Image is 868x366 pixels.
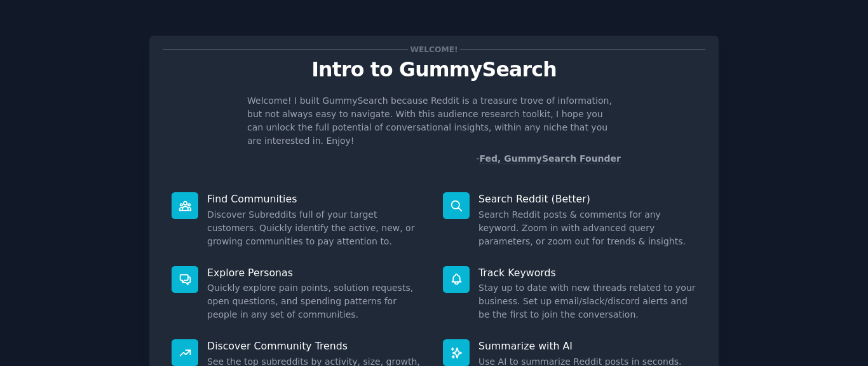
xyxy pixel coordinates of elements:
p: Track Keywords [478,266,696,279]
dd: Search Reddit posts & comments for any keyword. Zoom in with advanced query parameters, or zoom o... [478,208,696,248]
p: Find Communities [207,192,425,206]
p: Search Reddit (Better) [478,192,696,206]
p: Discover Community Trends [207,339,425,353]
p: Explore Personas [207,266,425,279]
p: Intro to GummySearch [163,59,705,81]
p: Welcome! I built GummySearch because Reddit is a treasure trove of information, but not always ea... [247,94,621,148]
dd: Quickly explore pain points, solution requests, open questions, and spending patterns for people ... [207,281,425,321]
dd: Discover Subreddits full of your target customers. Quickly identify the active, new, or growing c... [207,208,425,248]
div: - [476,152,621,165]
p: Summarize with AI [478,339,696,353]
span: Welcome! [408,43,460,56]
dd: Stay up to date with new threads related to your business. Set up email/slack/discord alerts and ... [478,281,696,321]
a: Fed, GummySearch Founder [479,153,621,164]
